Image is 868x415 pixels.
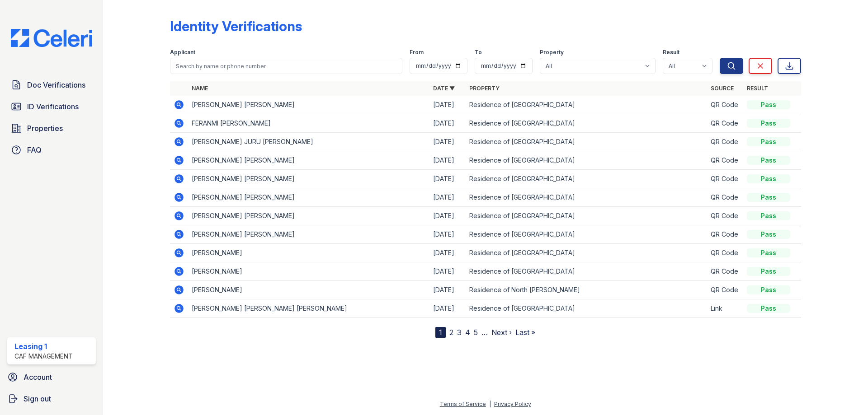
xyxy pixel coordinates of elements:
div: CAF Management [14,352,73,361]
td: [DATE] [429,281,466,299]
td: Residence of [GEOGRAPHIC_DATA] [466,207,707,225]
label: From [410,49,424,56]
a: Privacy Policy [494,401,531,407]
td: Residence of [GEOGRAPHIC_DATA] [466,133,707,151]
a: Sign out [4,390,99,408]
div: Pass [747,304,790,313]
td: [DATE] [429,188,466,207]
a: Account [4,368,99,386]
label: Applicant [170,49,195,56]
td: [DATE] [429,151,466,170]
td: QR Code [707,225,743,244]
label: To [475,49,482,56]
td: Residence of [GEOGRAPHIC_DATA] [466,188,707,207]
td: QR Code [707,281,743,299]
td: [DATE] [429,262,466,281]
span: Doc Verifications [27,79,85,90]
td: Residence of [GEOGRAPHIC_DATA] [466,299,707,318]
a: 5 [474,328,478,337]
span: Sign out [24,393,51,404]
a: ID Verifications [7,98,96,116]
a: Doc Verifications [7,76,96,94]
td: Residence of [GEOGRAPHIC_DATA] [466,225,707,244]
td: [PERSON_NAME] JURU [PERSON_NAME] [188,133,429,151]
td: Residence of [GEOGRAPHIC_DATA] [466,151,707,170]
td: [PERSON_NAME] [PERSON_NAME] [188,151,429,170]
td: Residence of North [PERSON_NAME] [466,281,707,299]
td: QR Code [707,188,743,207]
td: [DATE] [429,133,466,151]
td: [PERSON_NAME] [PERSON_NAME] [188,207,429,225]
img: CE_Logo_Blue-a8612792a0a2168367f1c8372b55b34899dd931a85d93a1a3d3e32e68fde9ad4.png [4,29,99,47]
td: [DATE] [429,244,466,262]
td: [DATE] [429,114,466,133]
span: FAQ [27,145,42,155]
td: [PERSON_NAME] [PERSON_NAME] [188,188,429,207]
a: Property [469,85,500,92]
a: 2 [449,328,453,337]
a: 4 [465,328,470,337]
td: [DATE] [429,299,466,318]
a: Result [747,85,768,92]
td: QR Code [707,151,743,170]
td: FERANMI [PERSON_NAME] [188,114,429,133]
input: Search by name or phone number [170,58,402,74]
td: [PERSON_NAME] [188,262,429,281]
td: [DATE] [429,170,466,188]
td: Residence of [GEOGRAPHIC_DATA] [466,96,707,114]
td: QR Code [707,262,743,281]
td: [PERSON_NAME] [PERSON_NAME] [188,170,429,188]
div: | [489,401,491,407]
a: Terms of Service [440,401,486,407]
td: [PERSON_NAME] [PERSON_NAME] [PERSON_NAME] [188,299,429,318]
div: Pass [747,248,790,257]
div: Pass [747,211,790,220]
td: QR Code [707,170,743,188]
td: QR Code [707,244,743,262]
span: ID Verifications [27,101,79,112]
div: 1 [435,327,446,338]
div: Identity Verifications [170,18,302,34]
a: Properties [7,119,96,137]
td: QR Code [707,96,743,114]
td: [PERSON_NAME] [PERSON_NAME] [188,225,429,244]
div: Pass [747,156,790,165]
a: Source [711,85,734,92]
td: Link [707,299,743,318]
td: QR Code [707,207,743,225]
a: 3 [457,328,462,337]
span: … [481,327,488,338]
div: Pass [747,267,790,276]
span: Account [24,372,52,382]
td: [PERSON_NAME] [PERSON_NAME] [188,96,429,114]
td: Residence of [GEOGRAPHIC_DATA] [466,170,707,188]
div: Pass [747,174,790,183]
td: QR Code [707,133,743,151]
td: Residence of [GEOGRAPHIC_DATA] [466,244,707,262]
a: Last » [515,328,535,337]
div: Pass [747,193,790,202]
td: [DATE] [429,207,466,225]
div: Pass [747,230,790,239]
td: [DATE] [429,96,466,114]
td: [PERSON_NAME] [188,281,429,299]
td: Residence of [GEOGRAPHIC_DATA] [466,114,707,133]
div: Leasing 1 [14,341,73,352]
td: [PERSON_NAME] [188,244,429,262]
td: [DATE] [429,225,466,244]
label: Property [540,49,564,56]
a: Date ▼ [433,85,455,92]
label: Result [663,49,679,56]
span: Properties [27,123,63,134]
a: Next › [491,328,512,337]
a: Name [192,85,208,92]
div: Pass [747,100,790,109]
div: Pass [747,285,790,294]
a: FAQ [7,141,96,159]
td: QR Code [707,114,743,133]
td: Residence of [GEOGRAPHIC_DATA] [466,262,707,281]
div: Pass [747,119,790,128]
div: Pass [747,137,790,146]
